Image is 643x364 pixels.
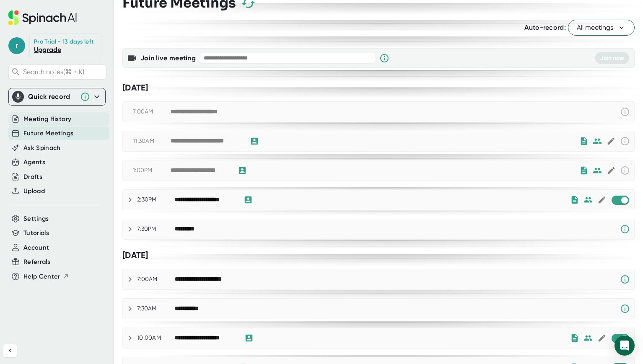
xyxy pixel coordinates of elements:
div: Quick record [28,93,76,101]
span: Join now [600,54,624,62]
div: 7:00AM [137,276,175,283]
button: Upload [23,186,45,196]
div: 1:00PM [133,167,171,174]
button: All meetings [568,20,635,36]
span: Search notes (⌘ + K) [23,68,104,76]
button: Ask Spinach [23,143,61,153]
div: Open Intercom Messenger [614,336,635,356]
span: Auto-record: [524,23,566,31]
button: Drafts [23,172,42,182]
button: Agents [23,157,45,167]
svg: This event has already passed [620,165,630,176]
svg: This event has already passed [620,107,630,117]
button: Settings [23,214,49,224]
svg: Spinach requires a video conference link. [620,304,630,314]
svg: Spinach requires a video conference link. [620,274,630,284]
div: 7:00AM [133,108,171,116]
div: [DATE] [122,83,635,93]
div: 7:30PM [137,225,175,233]
a: Upgrade [34,46,61,54]
button: Meeting History [23,114,71,124]
svg: This event has already passed [620,136,630,146]
button: Referrals [23,257,50,267]
div: 2:30PM [137,196,175,204]
div: [DATE] [122,250,635,261]
button: Collapse sidebar [3,344,17,357]
div: 11:30AM [133,137,171,145]
span: r [8,37,25,54]
div: Quick record [12,88,102,105]
b: Join live meeting [140,54,196,62]
button: Join now [595,52,629,64]
button: Help Center [23,272,69,281]
button: Future Meetings [23,129,73,138]
div: 7:30AM [137,305,175,312]
div: 10:00AM [137,334,175,342]
button: Tutorials [23,228,49,238]
span: All meetings [577,23,626,33]
button: Account [23,243,49,253]
span: Help Center [23,272,60,281]
div: Pro Trial - 13 days left [34,38,93,46]
svg: Spinach requires a video conference link. [620,224,630,234]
